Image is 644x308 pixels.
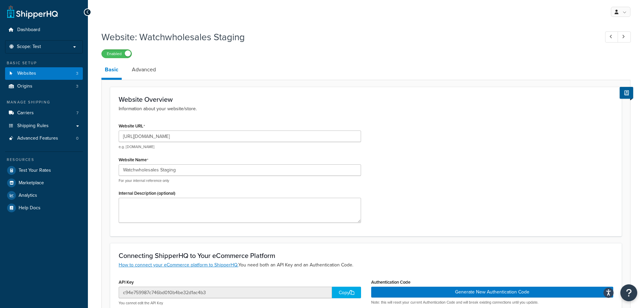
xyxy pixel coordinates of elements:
[605,31,618,43] a: Previous Record
[5,132,83,145] a: Advanced Features0
[119,261,238,268] a: How to connect your eCommerce platform to ShipperHQ.
[5,132,83,145] li: Advanced Features
[5,80,83,93] li: Origins
[19,180,44,186] span: Marketplace
[5,99,83,105] div: Manage Shipping
[101,62,122,80] a: Basic
[371,280,410,285] label: Authentication Code
[5,80,83,93] a: Origins3
[5,189,83,202] a: Analytics
[618,31,631,43] a: Next Record
[119,280,134,285] label: API Key
[119,252,613,259] h3: Connecting ShipperHQ to Your eCommerce Platform
[102,50,132,58] label: Enabled
[17,44,41,50] span: Scope: Test
[19,168,51,173] span: Test Your Rates
[19,205,41,211] span: Help Docs
[119,144,361,149] p: e.g. [DOMAIN_NAME]
[17,27,40,33] span: Dashboard
[76,71,78,76] span: 3
[5,67,83,80] a: Websites3
[5,157,83,163] div: Resources
[5,24,83,36] a: Dashboard
[5,107,83,119] a: Carriers7
[119,123,145,129] label: Website URL
[119,301,361,306] p: You cannot edit the API Key
[119,178,361,183] p: For your internal reference only
[17,123,49,129] span: Shipping Rules
[17,110,34,116] span: Carriers
[17,84,32,89] span: Origins
[101,30,593,44] h1: Website: Watchwholesales Staging
[76,110,78,116] span: 7
[5,67,83,80] li: Websites
[119,157,148,163] label: Website Name
[371,300,614,305] p: Note: this will reset your current Authentication Code and will break existing connections until ...
[5,120,83,132] a: Shipping Rules
[17,136,58,141] span: Advanced Features
[620,87,633,99] button: Show Help Docs
[119,96,613,103] h3: Website Overview
[119,261,613,269] p: You need both an API Key and an Authentication Code.
[5,60,83,66] div: Basic Setup
[128,62,159,78] a: Advanced
[76,136,78,141] span: 0
[17,71,36,76] span: Websites
[119,105,613,113] p: Information about your website/store.
[5,164,83,176] a: Test Your Rates
[119,191,175,196] label: Internal Description (optional)
[332,287,361,298] div: Copy
[5,107,83,119] li: Carriers
[19,193,37,198] span: Analytics
[371,287,614,298] button: Generate New Authentication Code
[5,202,83,214] a: Help Docs
[5,177,83,189] a: Marketplace
[76,84,78,89] span: 3
[620,284,637,301] button: Open Resource Center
